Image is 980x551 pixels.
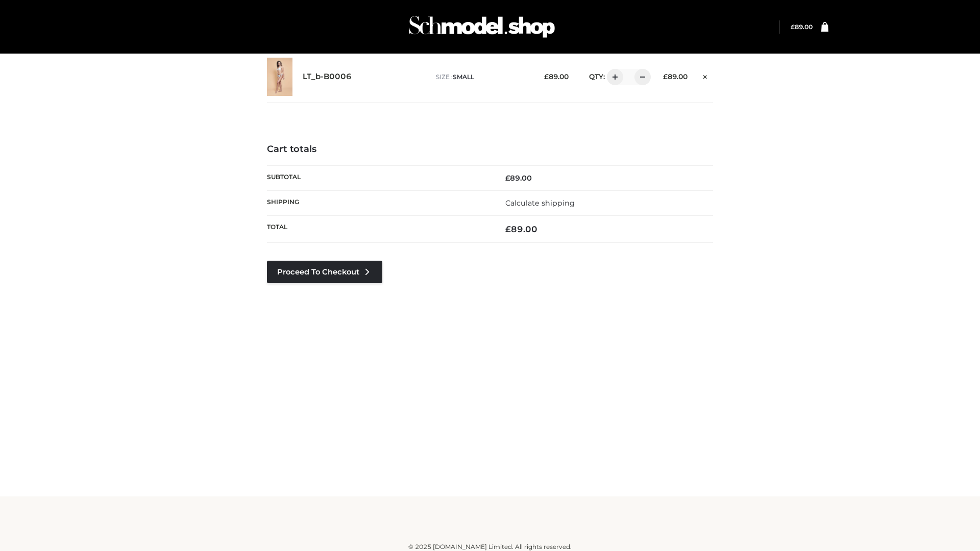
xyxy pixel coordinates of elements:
img: LT_b-B0006 - SMALL [267,58,292,96]
th: Total [267,216,490,243]
bdi: 89.00 [663,72,688,81]
bdi: 89.00 [505,224,537,234]
span: £ [791,23,795,31]
bdi: 89.00 [791,23,813,31]
a: Remove this item [698,69,713,82]
span: £ [544,72,549,81]
a: Proceed to Checkout [267,261,382,283]
a: Calculate shipping [505,198,575,208]
span: £ [505,173,510,183]
div: QTY: [579,69,647,85]
p: size : [436,72,528,82]
bdi: 89.00 [505,173,532,183]
a: £89.00 [791,23,813,31]
h4: Cart totals [267,144,713,155]
span: £ [505,224,511,234]
bdi: 89.00 [544,72,569,81]
span: SMALL [453,73,474,81]
a: LT_b-B0006 [303,72,352,82]
img: Schmodel Admin 964 [405,7,558,47]
th: Shipping [267,190,490,215]
th: Subtotal [267,165,490,190]
span: £ [663,72,668,81]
